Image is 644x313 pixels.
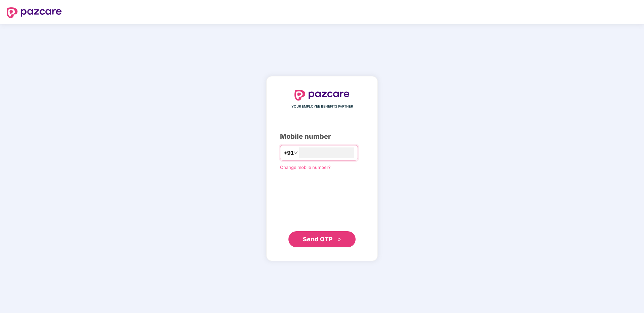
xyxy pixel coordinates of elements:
[280,165,331,170] a: Change mobile number?
[294,151,298,155] span: down
[7,7,62,18] img: logo
[294,90,350,101] img: logo
[280,131,364,142] div: Mobile number
[288,231,356,247] button: Send OTPdouble-right
[284,149,294,157] span: +91
[337,238,341,242] span: double-right
[303,236,333,243] span: Send OTP
[291,104,353,109] span: YOUR EMPLOYEE BENEFITS PARTNER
